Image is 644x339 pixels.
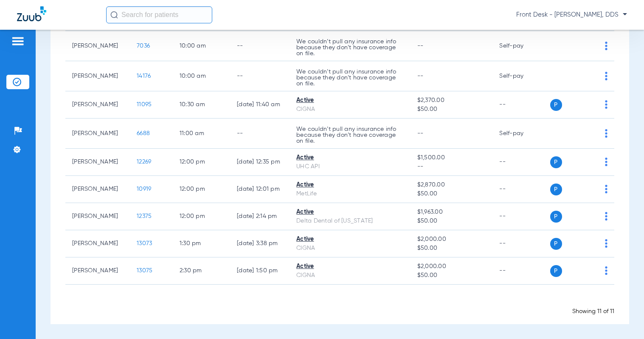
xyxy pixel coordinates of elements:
[572,308,614,314] span: Showing 11 of 11
[137,213,152,219] span: 12375
[492,230,550,257] td: --
[173,203,230,230] td: 12:00 PM
[605,72,607,80] img: group-dot-blue.svg
[230,31,290,61] td: --
[137,43,150,49] span: 7036
[137,73,151,79] span: 14176
[230,61,290,91] td: --
[492,91,550,119] td: --
[230,257,290,285] td: [DATE] 1:50 PM
[173,61,230,91] td: 10:00 AM
[492,257,550,285] td: --
[137,102,152,107] span: 11095
[550,99,562,111] span: P
[492,203,550,230] td: --
[417,153,486,162] span: $1,500.00
[605,100,607,109] img: group-dot-blue.svg
[230,91,290,119] td: [DATE] 11:40 AM
[417,262,486,271] span: $2,000.00
[550,265,562,277] span: P
[550,184,562,195] span: P
[137,186,151,192] span: 10919
[173,149,230,176] td: 12:00 PM
[296,105,403,114] div: CIGNA
[417,43,424,49] span: --
[605,239,607,248] img: group-dot-blue.svg
[605,212,607,220] img: group-dot-blue.svg
[296,262,403,271] div: Active
[230,176,290,203] td: [DATE] 12:01 PM
[605,129,607,138] img: group-dot-blue.svg
[516,11,627,19] span: Front Desk - [PERSON_NAME], DDS
[17,6,46,21] img: Zuub Logo
[417,244,486,253] span: $50.00
[296,217,403,226] div: Delta Dental of [US_STATE]
[173,91,230,119] td: 10:30 AM
[230,119,290,149] td: --
[296,271,403,280] div: CIGNA
[296,126,403,144] p: We couldn’t pull any insurance info because they don’t have coverage on file.
[417,130,424,136] span: --
[296,235,403,244] div: Active
[602,298,644,339] iframe: Chat Widget
[492,149,550,176] td: --
[296,69,403,87] p: We couldn’t pull any insurance info because they don’t have coverage on file.
[550,211,562,223] span: P
[137,240,152,246] span: 13073
[417,162,486,171] span: --
[417,271,486,280] span: $50.00
[296,208,403,217] div: Active
[296,244,403,253] div: CIGNA
[137,159,151,165] span: 12269
[173,176,230,203] td: 12:00 PM
[417,105,486,114] span: $50.00
[106,6,212,23] input: Search for patients
[65,230,130,257] td: [PERSON_NAME]
[417,235,486,244] span: $2,000.00
[230,149,290,176] td: [DATE] 12:35 PM
[173,31,230,61] td: 10:00 AM
[173,119,230,149] td: 11:00 AM
[417,217,486,226] span: $50.00
[296,181,403,189] div: Active
[137,268,152,274] span: 13075
[296,162,403,171] div: UHC API
[605,185,607,193] img: group-dot-blue.svg
[605,158,607,166] img: group-dot-blue.svg
[417,208,486,217] span: $1,963.00
[230,230,290,257] td: [DATE] 3:38 PM
[65,149,130,176] td: [PERSON_NAME]
[65,257,130,285] td: [PERSON_NAME]
[492,176,550,203] td: --
[417,189,486,198] span: $50.00
[173,257,230,285] td: 2:30 PM
[65,119,130,149] td: [PERSON_NAME]
[110,11,118,19] img: Search Icon
[137,130,150,136] span: 6688
[65,203,130,230] td: [PERSON_NAME]
[65,176,130,203] td: [PERSON_NAME]
[11,36,25,46] img: hamburger-icon
[605,42,607,50] img: group-dot-blue.svg
[605,266,607,275] img: group-dot-blue.svg
[296,96,403,105] div: Active
[296,153,403,162] div: Active
[230,203,290,230] td: [DATE] 2:14 PM
[65,31,130,61] td: [PERSON_NAME]
[173,230,230,257] td: 1:30 PM
[296,189,403,198] div: MetLife
[550,156,562,168] span: P
[417,73,424,79] span: --
[492,31,550,61] td: Self-pay
[296,39,403,56] p: We couldn’t pull any insurance info because they don’t have coverage on file.
[550,238,562,250] span: P
[417,96,486,105] span: $2,370.00
[65,61,130,91] td: [PERSON_NAME]
[65,91,130,119] td: [PERSON_NAME]
[492,61,550,91] td: Self-pay
[492,119,550,149] td: Self-pay
[417,181,486,189] span: $2,870.00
